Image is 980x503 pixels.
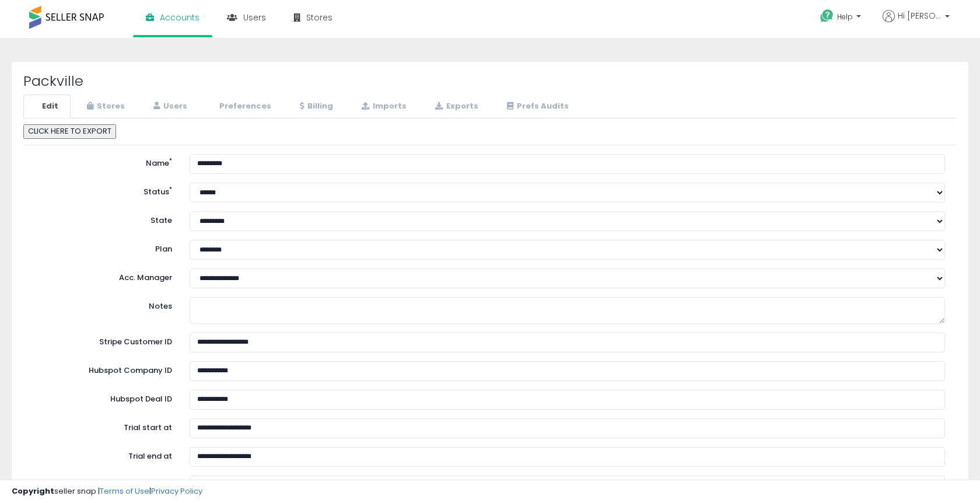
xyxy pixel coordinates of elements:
label: Notes [26,297,181,312]
label: Acc. Manager [26,268,181,284]
label: State [26,211,181,226]
label: Plan [26,240,181,255]
a: Preferences [201,95,283,118]
a: Exports [420,95,491,118]
span: Help [837,12,853,22]
a: Edit [23,95,71,118]
a: Billing [285,95,345,118]
button: CLICK HERE TO EXPORT [23,124,116,139]
h2: Packville [23,74,957,89]
a: Users [138,95,199,118]
a: Hi [PERSON_NAME] [883,10,950,36]
label: Stripe Customer ID [26,333,181,348]
span: Accounts [160,12,199,23]
i: Get Help [820,9,834,23]
span: Hi [PERSON_NAME] [898,10,942,22]
label: Status [26,183,181,198]
div: seller snap | | [12,486,202,497]
label: Name [26,154,181,169]
label: Hubspot Deal ID [26,390,181,405]
span: Stores [306,12,332,23]
span: Users [243,12,266,23]
a: Imports [346,95,419,118]
label: Trial end at [26,447,181,462]
a: Terms of Use [100,485,149,497]
label: Hubspot Company ID [26,361,181,376]
a: Prefs Audits [492,95,581,118]
label: Accelerator ends at [26,476,181,491]
a: Stores [72,95,137,118]
a: Privacy Policy [151,485,202,497]
label: Trial start at [26,418,181,434]
strong: Copyright [12,485,54,497]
